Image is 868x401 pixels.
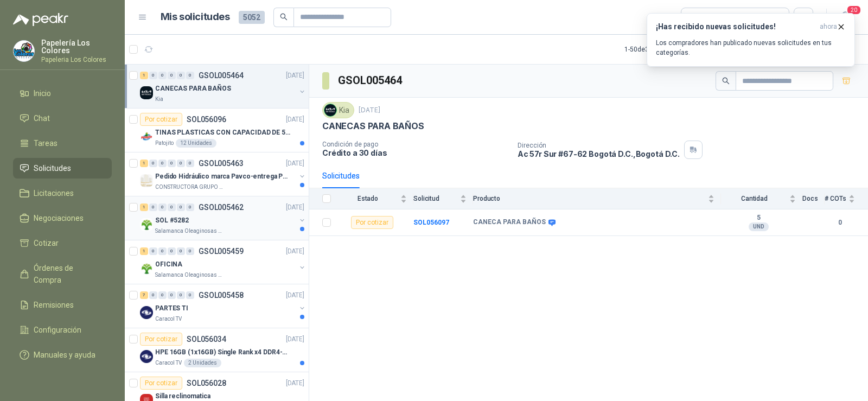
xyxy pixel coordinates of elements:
div: 0 [158,247,167,255]
p: Condición de pago [322,141,509,148]
span: ahora [820,22,837,31]
div: 0 [177,291,185,299]
a: Negociaciones [13,208,112,228]
p: GSOL005462 [199,203,244,211]
p: Crédito a 30 días [322,148,509,157]
p: SOL #5282 [155,215,189,226]
img: Company Logo [140,130,153,143]
div: 1 [140,72,148,79]
div: 0 [149,203,157,211]
span: Licitaciones [34,187,74,199]
div: 0 [149,72,157,79]
div: 1 [140,160,148,167]
p: PARTES TI [155,303,188,314]
p: [DATE] [286,202,304,213]
p: GSOL005458 [199,291,244,299]
p: Ac 57r Sur #67-62 Bogotá D.C. , Bogotá D.C. [518,149,680,158]
span: Producto [473,195,706,202]
p: Patojito [155,139,174,148]
div: Solicitudes [322,170,360,182]
div: 0 [177,72,185,79]
div: 0 [186,203,194,211]
p: Kia [155,95,163,104]
p: TINAS PLASTICAS CON CAPACIDAD DE 50 KG [155,128,290,138]
div: 0 [158,160,167,167]
p: GSOL005463 [199,160,244,167]
div: UND [749,222,769,231]
span: Cotizar [34,237,59,249]
a: Inicio [13,83,112,104]
div: 0 [158,72,167,79]
span: Cantidad [721,195,787,202]
a: 1 0 0 0 0 0 GSOL005464[DATE] Company LogoCANECAS PARA BAÑOSKia [140,69,307,104]
p: CANECAS PARA BAÑOS [155,84,231,94]
span: search [280,13,288,21]
div: 0 [186,247,194,255]
a: 1 0 0 0 0 0 GSOL005459[DATE] Company LogoOFICINASalamanca Oleaginosas SAS [140,245,307,279]
p: Dirección [518,142,680,149]
p: Pedido Hidráulico marca Pavco-entrega Popayán [155,171,290,182]
span: Estado [337,195,398,202]
th: Estado [337,188,413,209]
a: Por cotizarSOL056096[DATE] Company LogoTINAS PLASTICAS CON CAPACIDAD DE 50 KGPatojito12 Unidades [125,109,309,152]
div: 0 [177,247,185,255]
th: Solicitud [413,188,473,209]
span: Órdenes de Compra [34,262,101,286]
div: 0 [158,203,167,211]
img: Company Logo [140,86,153,99]
img: Company Logo [140,174,153,187]
p: SOL056096 [187,116,226,123]
p: CONSTRUCTORA GRUPO FIP [155,183,224,192]
a: Configuración [13,320,112,340]
a: 1 0 0 0 0 0 GSOL005462[DATE] Company LogoSOL #5282Salamanca Oleaginosas SAS [140,201,307,235]
div: 0 [186,291,194,299]
span: search [722,77,730,85]
p: [DATE] [286,158,304,169]
span: Solicitud [413,195,458,202]
p: HPE 16GB (1x16GB) Single Rank x4 DDR4-2400 [155,347,290,358]
p: Caracol TV [155,315,182,323]
p: Salamanca Oleaginosas SAS [155,227,224,235]
a: 7 0 0 0 0 0 GSOL005458[DATE] Company LogoPARTES TICaracol TV [140,289,307,323]
img: Company Logo [140,350,153,363]
div: Por cotizar [140,333,182,346]
div: 1 - 50 de 3197 [624,41,695,58]
p: Papeleria Los Colores [41,56,112,63]
span: Remisiones [34,299,74,311]
div: Por cotizar [351,216,393,229]
p: Salamanca Oleaginosas SAS [155,271,224,279]
p: [DATE] [359,105,380,116]
p: [DATE] [286,334,304,345]
a: Remisiones [13,295,112,315]
p: Papelería Los Colores [41,39,112,54]
p: Caracol TV [155,359,182,367]
p: [DATE] [286,71,304,81]
th: Producto [473,188,721,209]
div: 0 [186,72,194,79]
span: 5052 [239,11,265,24]
span: Solicitudes [34,162,71,174]
th: Docs [802,188,825,209]
img: Company Logo [324,104,336,116]
p: GSOL005464 [199,72,244,79]
div: 0 [168,160,176,167]
div: 0 [177,160,185,167]
div: 0 [149,247,157,255]
th: Cantidad [721,188,802,209]
a: Cotizar [13,233,112,253]
div: 0 [149,160,157,167]
span: # COTs [825,195,846,202]
p: Los compradores han publicado nuevas solicitudes en tus categorías. [656,38,846,58]
div: 0 [168,291,176,299]
b: SOL056097 [413,219,449,226]
span: Tareas [34,137,58,149]
span: Negociaciones [34,212,84,224]
div: 7 [140,291,148,299]
img: Company Logo [140,306,153,319]
p: [DATE] [286,114,304,125]
a: Órdenes de Compra [13,258,112,290]
div: 0 [149,291,157,299]
div: 0 [186,160,194,167]
a: Solicitudes [13,158,112,179]
div: 1 [140,203,148,211]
